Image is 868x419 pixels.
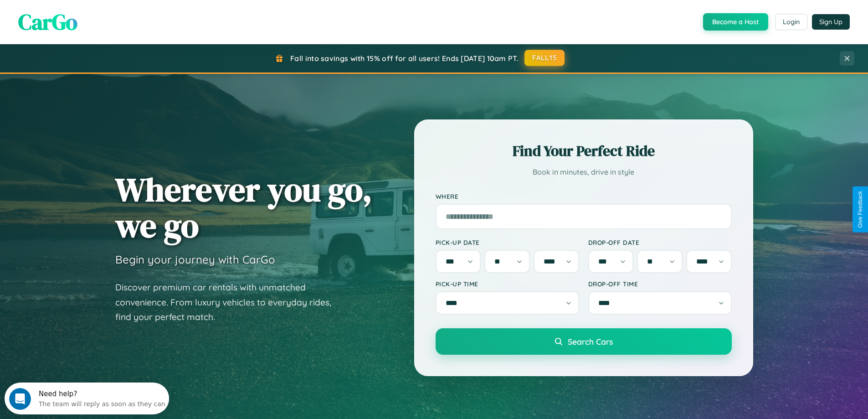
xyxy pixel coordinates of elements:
[588,238,732,246] label: Drop-off Date
[436,238,579,246] label: Pick-up Date
[115,280,343,325] p: Discover premium car rentals with unmatched convenience. From luxury vehicles to everyday rides, ...
[775,14,807,30] button: Login
[4,4,169,29] div: Open Intercom Messenger
[568,336,613,347] span: Search Cars
[9,388,31,410] iframe: Intercom live chat
[524,50,565,66] button: FALL15
[34,8,161,15] div: Need help?
[703,13,768,31] button: Become a Host
[436,280,579,288] label: Pick-up Time
[436,141,732,161] h2: Find Your Perfect Ride
[34,15,161,25] div: The team will reply as soon as they can
[588,280,732,288] label: Drop-off Time
[812,14,850,30] button: Sign Up
[436,328,732,355] button: Search Cars
[18,7,77,37] span: CarGo
[436,166,732,179] p: Book in minutes, drive in style
[5,383,169,414] iframe: Intercom live chat discovery launcher
[436,192,732,200] label: Where
[857,191,863,228] div: Give Feedback
[290,54,519,63] span: Fall into savings with 15% off for all users! Ends [DATE] 10am PT.
[115,253,275,266] h3: Begin your journey with CarGo
[115,171,372,243] h1: Wherever you go, we go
